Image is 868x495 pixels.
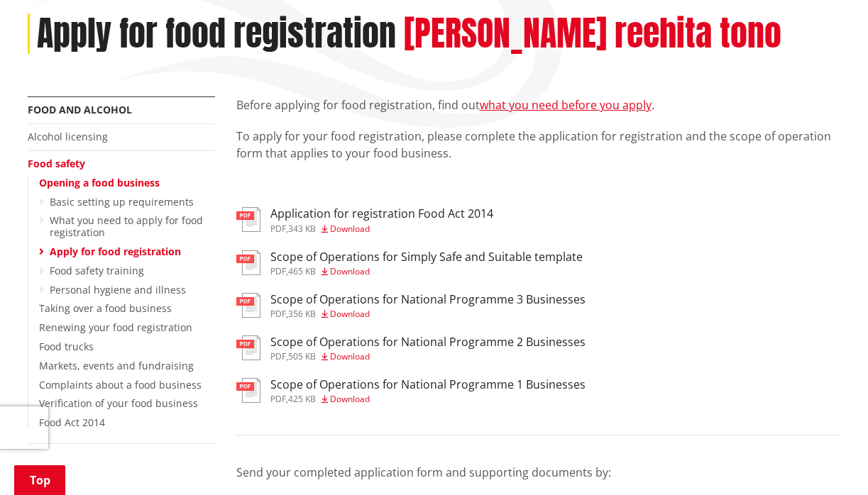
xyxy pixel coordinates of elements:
a: Basic setting up requirements [50,195,194,208]
a: Food Act 2014 [39,416,105,429]
h3: Scope of Operations for National Programme 1 Businesses [270,378,586,391]
img: document-pdf.svg [236,293,260,318]
a: Scope of Operations for National Programme 1 Businesses pdf,425 KB Download [236,378,586,404]
p: Before applying for food registration, find out . [236,96,841,113]
h2: [PERSON_NAME] reehita tono [404,13,781,55]
img: document-pdf.svg [236,335,260,360]
span: 425 KB [288,393,316,405]
a: Markets, events and fundraising [39,359,194,372]
a: Complaints about a food business [39,378,202,391]
h3: Application for registration Food Act 2014 [270,207,493,221]
div: , [270,267,583,276]
span: pdf [270,350,286,362]
p: Send your completed application form and supporting documents by: [236,464,841,481]
span: pdf [270,223,286,235]
a: Personal hygiene and illness [50,283,186,296]
span: Download [330,265,370,277]
a: Food and alcohol [28,103,132,116]
a: Renewing your food registration [39,321,192,334]
span: Download [330,223,370,235]
a: Verification of your food business [39,396,198,410]
span: 505 KB [288,350,316,362]
a: Application for registration Food Act 2014 pdf,343 KB Download [236,207,493,233]
a: Food safety training [50,264,144,277]
div: , [270,310,586,318]
span: 343 KB [288,223,316,235]
span: Download [330,308,370,320]
span: 465 KB [288,265,316,277]
div: , [270,225,493,233]
h3: Scope of Operations for National Programme 3 Businesses [270,293,586,306]
h3: Scope of Operations for National Programme 2 Businesses [270,335,586,349]
a: Scope of Operations for Simply Safe and Suitable template pdf,465 KB Download [236,250,583,276]
span: Download [330,350,370,362]
h3: Scope of Operations for Simply Safe and Suitable template [270,250,583,264]
a: Food safety [28,157,85,170]
img: document-pdf.svg [236,378,260,403]
a: what you need before you apply [480,97,652,113]
span: 356 KB [288,308,316,320]
p: To apply for your food registration, please complete the application for registration and the sco... [236,128,841,162]
img: document-pdf.svg [236,207,260,232]
div: , [270,352,586,361]
span: pdf [270,393,286,405]
span: Download [330,393,370,405]
div: , [270,395,586,404]
a: Top [14,465,65,495]
span: pdf [270,308,286,320]
h1: Apply for food registration [37,13,396,55]
a: Taking over a food business [39,301,172,315]
a: What you need to apply for food registration [50,213,203,239]
span: pdf [270,265,286,277]
a: Apply for food registration [50,245,181,258]
iframe: Messenger Launcher [803,435,854,486]
a: Scope of Operations for National Programme 3 Businesses pdf,356 KB Download [236,293,586,318]
img: document-pdf.svg [236,250,260,275]
a: Alcohol licensing [28,130,108,143]
a: Opening a food business [39,176,160,189]
a: Food trucks [39,340,94,353]
a: Scope of Operations for National Programme 2 Businesses pdf,505 KB Download [236,335,586,361]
